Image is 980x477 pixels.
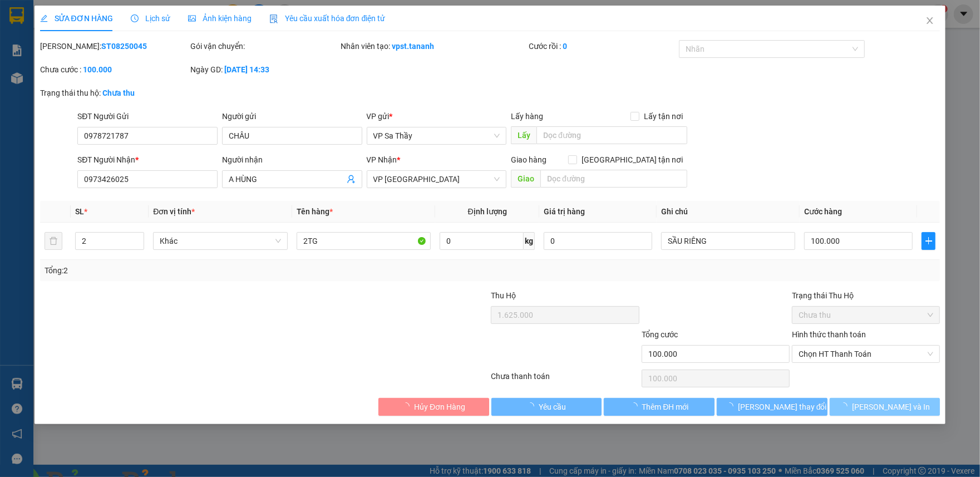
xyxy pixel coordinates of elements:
span: SL [75,207,84,216]
input: VD: Bàn, Ghế [297,232,431,250]
div: Trạng thái thu hộ: [40,87,226,99]
input: Dọc đường [540,170,687,188]
button: plus [922,232,935,250]
span: [PERSON_NAME] thay đổi [738,401,827,413]
span: [PERSON_NAME] và In [852,401,930,413]
span: Định lượng [468,207,507,216]
span: Lấy [511,126,536,144]
span: Thêm ĐH mới [642,401,689,413]
button: Thêm ĐH mới [604,398,715,416]
span: Yêu cầu [539,401,566,413]
span: close [925,16,934,25]
div: Người nhận [222,154,362,166]
span: user-add [347,175,356,184]
span: Tổng cước [642,330,678,339]
div: [PERSON_NAME]: [40,40,188,52]
span: edit [40,14,48,22]
div: Trạng thái Thu Hộ [792,289,940,302]
span: Đơn vị tính [153,207,195,216]
button: [PERSON_NAME] và In [830,398,940,416]
div: Người gửi [222,110,362,122]
span: Yêu cầu xuất hóa đơn điện tử [269,14,386,23]
button: Hủy Đơn Hàng [378,398,489,416]
input: Dọc đường [536,126,687,144]
button: Yêu cầu [491,398,602,416]
span: loading [402,402,414,410]
b: 100.000 [83,65,112,74]
div: Gói vận chuyển: [190,40,338,52]
button: [PERSON_NAME] thay đổi [717,398,828,416]
span: Tên hàng [297,207,333,216]
div: Chưa cước : [40,63,188,76]
div: SĐT Người Gửi [77,110,218,122]
div: Nhân viên tạo: [341,40,526,52]
div: Tổng: 2 [45,264,379,277]
span: VP Sa Thầy [373,127,500,144]
span: Hủy Đơn Hàng [414,401,465,413]
div: VP gửi [367,110,507,122]
span: VP Đà Nẵng [373,171,500,188]
label: Hình thức thanh toán [792,330,866,339]
div: Ngày GD: [190,63,338,76]
span: Ảnh kiện hàng [188,14,252,23]
span: Thu Hộ [491,291,516,300]
b: [DATE] 14:33 [224,65,269,74]
span: clock-circle [131,14,139,22]
span: Lấy hàng [511,112,543,121]
b: Chưa thu [102,88,135,97]
span: Giá trị hàng [544,207,585,216]
span: loading [840,402,852,410]
span: Giao [511,170,540,188]
span: [GEOGRAPHIC_DATA] tận nơi [577,154,687,166]
span: plus [922,237,935,245]
span: loading [526,402,539,410]
button: Close [914,6,945,37]
span: Chưa thu [799,307,933,323]
span: Giao hàng [511,155,546,164]
span: loading [630,402,642,410]
b: ST08250045 [101,42,147,51]
span: SỬA ĐƠN HÀNG [40,14,113,23]
img: icon [269,14,278,23]
span: Khác [160,233,280,249]
b: 0 [563,42,567,51]
div: Cước rồi : [529,40,677,52]
span: VP Nhận [367,155,397,164]
span: Lịch sử [131,14,170,23]
span: Lấy tận nơi [639,110,687,122]
span: kg [524,232,535,250]
button: delete [45,232,62,250]
th: Ghi chú [657,201,800,223]
div: SĐT Người Nhận [77,154,218,166]
div: Chưa thanh toán [490,370,641,390]
span: loading [726,402,738,410]
span: Cước hàng [804,207,842,216]
span: picture [188,14,196,22]
input: Ghi Chú [661,232,795,250]
b: vpst.tananh [392,42,434,51]
span: Chọn HT Thanh Toán [799,346,933,362]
